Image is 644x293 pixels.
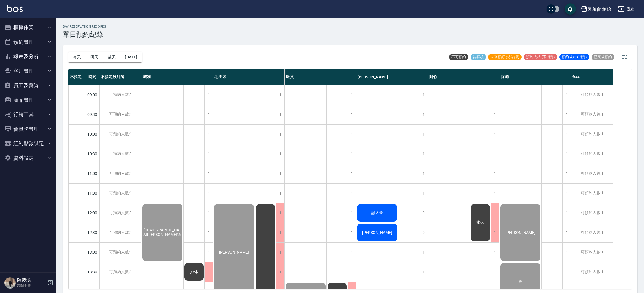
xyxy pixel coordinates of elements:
div: 1 [204,144,213,164]
span: 待審核 [471,55,486,60]
button: 櫃檯作業 [2,20,54,35]
div: 1 [348,223,356,242]
div: 歐文 [285,69,356,85]
div: 1 [348,125,356,144]
div: 1 [491,164,499,183]
div: 1 [276,203,284,223]
div: 1 [348,203,356,223]
div: 1 [562,164,571,183]
div: 1 [204,125,213,144]
h3: 單日預約紀錄 [63,31,106,39]
div: 可預約人數:1 [571,85,613,105]
button: 紅利點數設定 [2,136,54,151]
div: 1 [562,125,571,144]
div: 可預約人數:1 [99,164,141,183]
div: 可預約人數:1 [99,223,141,242]
div: 1 [204,203,213,223]
div: 可預約人數:1 [99,243,141,262]
span: 不可預約 [449,55,468,60]
div: 可預約人數:1 [571,243,613,262]
button: 會員卡管理 [2,122,54,136]
div: 1 [276,164,284,183]
div: 10:00 [85,124,99,144]
div: 可預約人數:1 [99,125,141,144]
div: 1 [419,144,428,164]
button: 商品管理 [2,93,54,107]
div: 1 [491,243,499,262]
div: 1 [491,203,499,223]
span: 預約成功 (指定) [559,55,589,60]
div: 1 [276,243,284,262]
div: 1 [204,223,213,242]
div: 1 [491,262,499,282]
div: 1 [562,262,571,282]
span: 高 [517,279,524,284]
span: 未來預訂 (待確認) [488,55,522,60]
div: 1 [491,144,499,164]
div: 1 [419,243,428,262]
span: [PERSON_NAME] [361,230,393,235]
h5: 陳慶鴻 [17,278,46,283]
span: [DEMOGRAPHIC_DATA][PERSON_NAME]德 [142,228,182,237]
div: 1 [562,105,571,124]
div: 1 [204,164,213,183]
button: 員工及薪資 [2,78,54,93]
div: 1 [276,85,284,105]
div: 1 [204,184,213,203]
div: 12:30 [85,223,99,242]
div: 1 [276,184,284,203]
div: 1 [348,105,356,124]
div: 阿竹 [428,69,499,85]
div: 可預約人數:1 [571,203,613,223]
div: 1 [204,105,213,124]
div: 13:30 [85,262,99,282]
div: 可預約人數:1 [571,262,613,282]
div: 可預約人數:1 [571,125,613,144]
div: 11:00 [85,164,99,183]
div: 1 [562,184,571,203]
div: 1 [276,125,284,144]
div: 可預約人數:1 [99,144,141,164]
div: 1 [276,262,284,282]
div: 1 [562,203,571,223]
img: Person [4,277,16,289]
h2: day Reservation records [63,25,106,28]
button: 行銷工具 [2,107,54,122]
span: 排休 [189,269,199,274]
div: 13:00 [85,242,99,262]
div: free [571,69,613,85]
div: 1 [562,85,571,105]
div: 1 [491,184,499,203]
div: 1 [204,85,213,105]
span: 已完成預約 [592,55,614,60]
div: 0 [419,223,428,242]
div: 1 [491,125,499,144]
div: 1 [276,144,284,164]
div: 不指定 [68,69,85,85]
div: 可預約人數:1 [99,85,141,105]
div: 1 [348,184,356,203]
p: 高階主管 [17,283,46,288]
div: 1 [419,262,428,282]
div: 1 [562,223,571,242]
button: 預約管理 [2,35,54,49]
button: 今天 [68,52,86,62]
div: 1 [419,164,428,183]
div: 可預約人數:1 [99,262,141,282]
div: 可預約人數:1 [99,203,141,223]
div: 11:30 [85,183,99,203]
div: 12:00 [85,203,99,223]
div: 1 [491,85,499,105]
img: Logo [7,5,23,12]
div: 威利 [141,69,213,85]
button: 報表及分析 [2,49,54,64]
span: [PERSON_NAME] [504,230,536,235]
div: 可預約人數:1 [571,164,613,183]
div: 1 [491,105,499,124]
button: 兄弟會 創始 [579,3,613,15]
div: 0 [419,203,428,223]
div: 1 [419,184,428,203]
div: 1 [348,164,356,183]
div: 阿蹦 [499,69,571,85]
div: 1 [348,243,356,262]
